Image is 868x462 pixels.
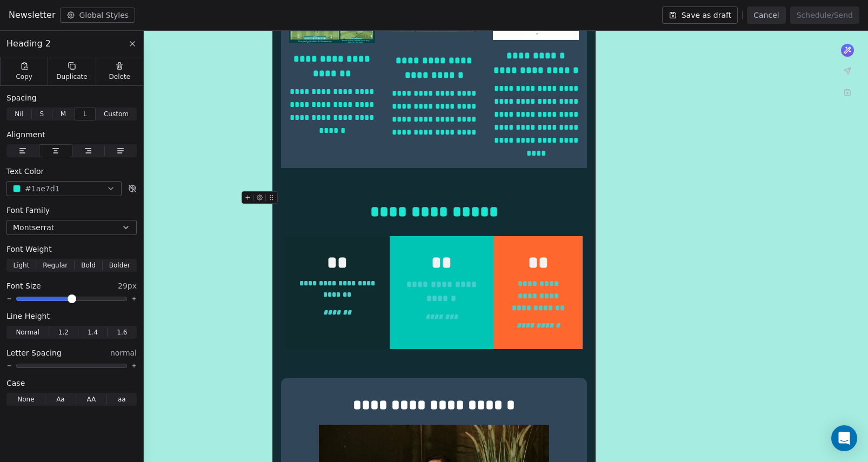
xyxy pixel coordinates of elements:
[16,327,39,337] span: Normal
[13,260,29,270] span: Light
[25,183,60,195] span: #1ae7d1
[117,327,127,337] span: 1.6
[118,394,126,404] span: aa
[831,425,857,451] div: Open Intercom Messenger
[6,166,44,177] span: Text Color
[16,72,32,81] span: Copy
[60,8,136,23] button: Global Styles
[58,327,69,337] span: 1.2
[61,109,66,119] span: M
[6,92,37,103] span: Spacing
[56,394,65,404] span: Aa
[6,378,25,389] span: Case
[6,181,122,196] button: #1ae7d1
[6,347,62,358] span: Letter Spacing
[56,72,87,81] span: Duplicate
[39,109,44,119] span: S
[86,394,96,404] span: AA
[15,109,23,119] span: Nil
[109,72,131,81] span: Delete
[9,9,56,22] span: Newsletter
[6,244,52,255] span: Font Weight
[109,260,130,270] span: Bolder
[118,280,137,291] span: 29px
[110,347,137,358] span: normal
[88,327,98,337] span: 1.4
[6,280,41,291] span: Font Size
[6,205,50,216] span: Font Family
[81,260,96,270] span: Bold
[747,6,785,24] button: Cancel
[104,109,129,119] span: Custom
[6,129,45,140] span: Alignment
[662,6,738,24] button: Save as draft
[43,260,68,270] span: Regular
[790,6,859,24] button: Schedule/Send
[13,222,54,233] span: Montserrat
[6,311,50,322] span: Line Height
[17,394,34,404] span: None
[6,37,51,50] span: Heading 2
